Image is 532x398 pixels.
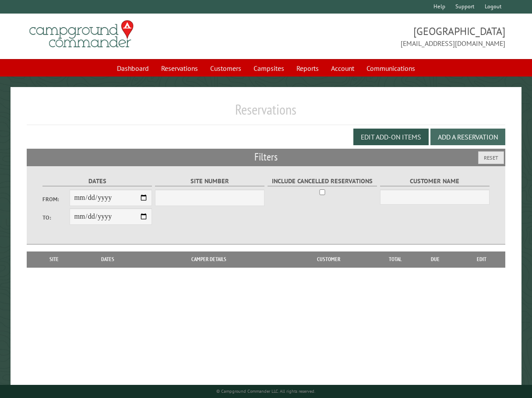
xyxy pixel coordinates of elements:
th: Total [378,251,413,267]
label: From: [42,195,70,203]
th: Dates [77,251,138,267]
a: Campsites [248,60,289,77]
th: Customer [280,251,378,267]
th: Site [31,251,78,267]
a: Reports [291,60,324,77]
a: Reservations [156,60,203,77]
th: Edit [458,251,505,267]
a: Communications [361,60,420,77]
label: Include Cancelled Reservations [268,176,377,186]
label: Site Number [155,176,265,186]
a: Account [326,60,359,77]
span: [GEOGRAPHIC_DATA] [EMAIL_ADDRESS][DOMAIN_NAME] [266,24,506,49]
h2: Filters [27,149,506,165]
h1: Reservations [27,101,506,125]
label: Customer Name [380,176,490,186]
button: Reset [478,151,504,164]
label: Dates [42,176,152,186]
a: Customers [205,60,247,77]
a: Dashboard [112,60,154,77]
th: Camper Details [138,251,279,267]
small: © Campground Commander LLC. All rights reserved. [216,388,315,394]
label: To: [42,213,70,222]
img: Campground Commander [27,17,136,51]
button: Edit Add-on Items [353,129,429,145]
th: Due [413,251,458,267]
button: Add a Reservation [430,129,505,145]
